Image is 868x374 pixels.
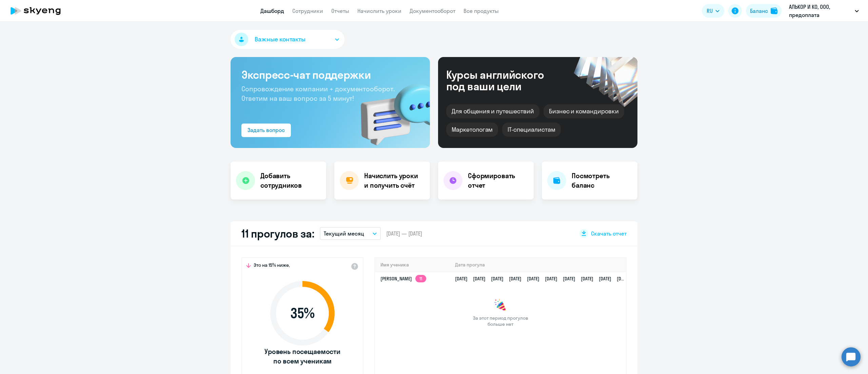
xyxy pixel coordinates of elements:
[386,230,422,237] span: [DATE] — [DATE]
[263,347,341,366] span: Уровень посещаемости по всем ученикам
[415,275,426,282] app-skyeng-badge: 11
[248,126,285,134] div: Задать вопрос
[446,69,562,92] div: Курсы английского под ваши цели
[450,258,626,272] th: Дата прогула
[544,104,624,118] div: Бизнес и командировки
[254,262,290,270] span: Это на 15% ниже,
[331,7,349,14] a: Отчеты
[771,7,777,14] img: balance
[241,124,291,137] button: Задать вопрос
[260,7,284,14] a: Дашборд
[702,4,724,18] button: RU
[494,299,507,312] img: congrats
[364,171,423,190] h4: Начислить уроки и получить счёт
[707,7,713,15] span: RU
[231,30,344,49] button: Важные контакты
[241,68,419,81] h3: Экспресс-чат поддержки
[255,35,305,44] span: Важные контакты
[750,7,768,15] div: Баланс
[463,7,499,14] a: Все продукты
[455,276,653,282] a: [DATE][DATE][DATE][DATE][DATE][DATE][DATE][DATE][DATE][DATE][DATE]
[746,4,782,18] button: Балансbalance
[292,7,323,14] a: Сотрудники
[375,258,450,272] th: Имя ученика
[263,305,341,321] span: 35 %
[351,72,430,148] img: bg-img
[241,85,395,102] span: Сопровождение компании + документооборот. Ответим на ваш вопрос за 5 минут!
[446,104,539,118] div: Для общения и путешествий
[468,171,528,190] h4: Сформировать отчет
[324,229,364,238] p: Текущий месяц
[357,7,401,14] a: Начислить уроки
[786,3,862,19] button: АЛЬКОР И КО, ООО, предоплата Коммерческий департамент 2024
[410,7,455,14] a: Документооборот
[789,3,852,19] p: АЛЬКОР И КО, ООО, предоплата Коммерческий департамент 2024
[380,276,426,282] a: [PERSON_NAME]11
[241,227,314,240] h2: 11 прогулов за:
[260,171,321,190] h4: Добавить сотрудников
[320,227,381,240] button: Текущий месяц
[472,315,529,327] span: За этот период прогулов больше нет
[572,171,632,190] h4: Посмотреть баланс
[446,123,498,137] div: Маркетологам
[502,123,560,137] div: IT-специалистам
[591,230,627,237] span: Скачать отчет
